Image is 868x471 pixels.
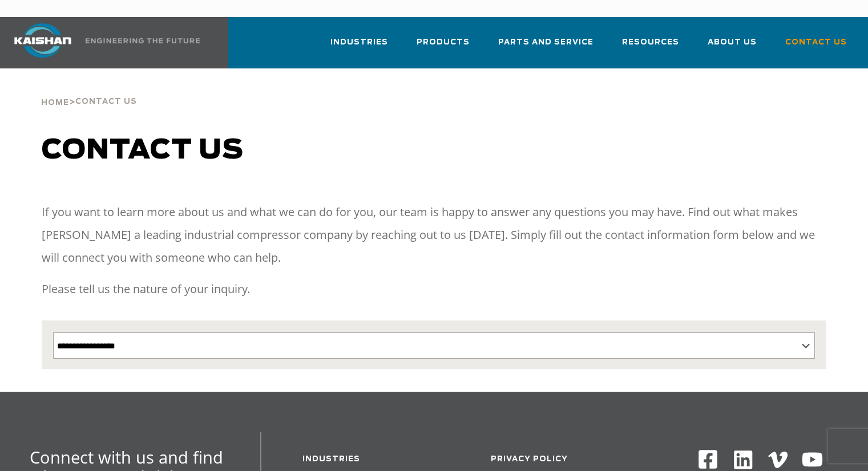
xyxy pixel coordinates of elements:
[330,36,388,49] span: Industries
[417,27,470,66] a: Products
[417,36,470,49] span: Products
[498,27,594,66] a: Parts and Service
[708,27,757,66] a: About Us
[75,98,137,105] span: Contact Us
[41,68,137,112] div: >
[41,97,69,107] a: Home
[708,36,757,49] span: About Us
[330,27,388,66] a: Industries
[768,452,788,468] img: Vimeo
[42,137,244,164] span: Contact us
[732,449,754,471] img: Linkedin
[622,36,679,49] span: Resources
[785,36,847,49] span: Contact Us
[491,456,568,463] a: Privacy Policy
[697,449,718,470] img: Facebook
[86,38,200,43] img: Engineering the future
[622,27,679,66] a: Resources
[801,449,823,471] img: Youtube
[42,278,826,301] p: Please tell us the nature of your inquiry.
[41,99,69,107] span: Home
[785,27,847,66] a: Contact Us
[302,456,360,463] a: Industries
[42,201,826,269] p: If you want to learn more about us and what we can do for you, our team is happy to answer any qu...
[498,36,594,49] span: Parts and Service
